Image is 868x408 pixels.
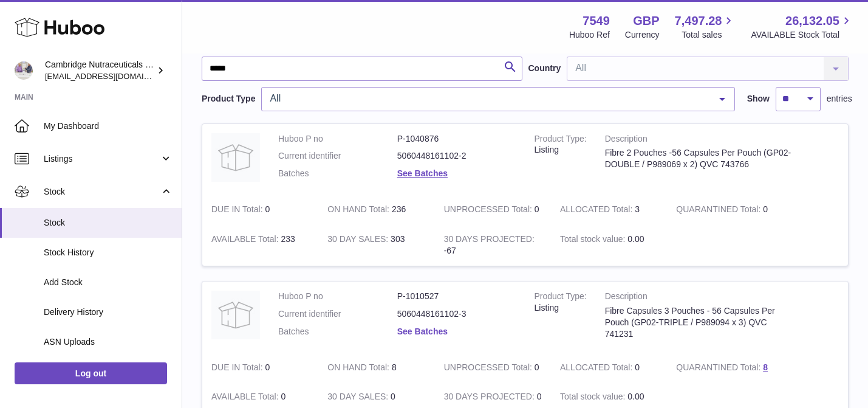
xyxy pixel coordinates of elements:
strong: QUARANTINED Total [676,362,763,375]
a: Log out [15,362,167,384]
td: 233 [202,224,318,266]
span: [EMAIL_ADDRESS][DOMAIN_NAME] [45,71,179,81]
strong: ON HAND Total [327,204,392,217]
span: Listings [44,153,160,165]
span: listing [535,145,559,154]
span: listing [535,303,559,313]
td: -67 [435,224,551,266]
img: product image [211,291,260,339]
td: 0 [435,195,551,224]
strong: Product Type [535,291,587,304]
span: ASN Uploads [44,336,173,348]
dd: P-1010527 [397,291,516,302]
dd: 5060448161102-2 [397,150,516,162]
dt: Current identifier [278,150,397,162]
strong: Product Type [535,134,587,147]
span: Stock [44,186,160,198]
dd: 5060448161102-3 [397,308,516,320]
span: 7,497.28 [675,13,722,29]
strong: Description [605,291,793,305]
dt: Current identifier [278,308,397,320]
td: 8 [318,353,434,382]
td: 0 [435,353,551,382]
div: Huboo Ref [569,29,610,41]
dd: P-1040876 [397,133,516,145]
strong: DUE IN Total [211,362,265,375]
td: 0 [202,353,318,382]
strong: 30 DAY SALES [327,234,391,247]
strong: AVAILABLE Total [211,234,281,247]
img: qvc@camnutra.com [15,61,33,80]
span: entries [827,93,852,105]
a: 7,497.28 Total sales [675,13,736,41]
strong: 7549 [583,13,610,29]
strong: GBP [633,13,659,29]
a: 8 [763,362,768,372]
dt: Huboo P no [278,291,397,302]
strong: ON HAND Total [327,362,392,375]
strong: Total stock value [560,234,627,247]
span: Stock [44,217,173,229]
img: product image [211,133,260,182]
strong: 30 DAYS PROJECTED [444,234,535,247]
strong: UNPROCESSED Total [444,204,535,217]
span: AVAILABLE Stock Total [751,29,853,41]
a: See Batches [397,327,448,336]
td: 0 [202,195,318,224]
strong: QUARANTINED Total [676,204,763,217]
td: 236 [318,195,434,224]
td: 0 [551,353,667,382]
td: 303 [318,224,434,266]
span: 26,132.05 [785,13,839,29]
strong: DUE IN Total [211,204,265,217]
strong: 30 DAY SALES [327,392,391,404]
dt: Huboo P no [278,133,397,145]
label: Show [747,93,770,105]
div: Fibre 2 Pouches -56 Capsules Per Pouch (GP02-DOUBLE / P989069 x 2) QVC 743766 [605,147,793,170]
strong: Total stock value [560,392,627,404]
span: All [267,92,709,105]
span: 0 [763,204,768,214]
span: 0.00 [627,392,644,401]
dt: Batches [278,168,397,179]
strong: AVAILABLE Total [211,392,281,404]
strong: Description [605,133,793,148]
div: Currency [625,29,660,41]
div: Fibre Capsules 3 Pouches - 56 Capsules Per Pouch (GP02-TRIPLE / P989094 x 3) QVC 741231 [605,305,793,340]
label: Product Type [202,93,255,105]
a: See Batches [397,168,448,178]
span: Total sales [682,29,736,41]
strong: ALLOCATED Total [560,204,635,217]
span: Add Stock [44,277,173,288]
span: Delivery History [44,306,173,318]
span: My Dashboard [44,120,173,132]
td: 3 [551,195,667,224]
span: 0.00 [627,234,644,244]
strong: ALLOCATED Total [560,362,635,375]
div: Cambridge Nutraceuticals Ltd [45,59,154,82]
a: 26,132.05 AVAILABLE Stock Total [751,13,853,41]
strong: UNPROCESSED Total [444,362,535,375]
strong: 30 DAYS PROJECTED [444,392,537,404]
span: Stock History [44,247,173,258]
label: Country [528,63,561,74]
dt: Batches [278,326,397,337]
